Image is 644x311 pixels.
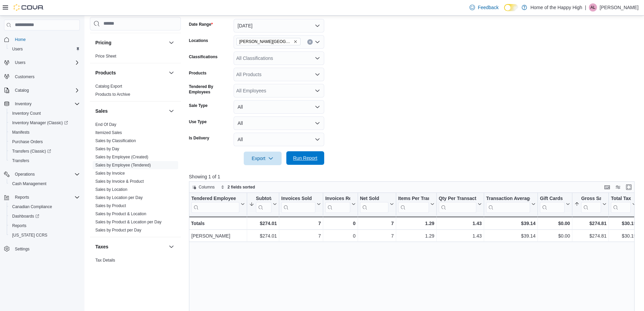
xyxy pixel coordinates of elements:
[248,152,278,165] span: Export
[95,163,151,168] a: Sales by Employee (Tendered)
[325,196,350,202] div: Invoices Ref
[360,219,393,227] div: 7
[15,88,29,93] span: Catalog
[9,157,80,165] span: Transfers
[12,59,80,67] span: Users
[12,111,41,116] span: Inventory Count
[7,221,82,230] button: Reports
[95,84,122,89] a: Catalog Export
[95,203,126,208] span: Sales by Product
[167,39,175,47] button: Pricing
[611,196,631,213] div: Total Tax
[9,231,50,239] a: [US_STATE] CCRS
[191,232,245,240] div: [PERSON_NAME]
[189,135,209,141] label: Is Delivery
[585,3,586,12] p: |
[611,232,636,240] div: $30.15
[95,228,141,232] a: Sales by Product per Day
[167,107,175,115] button: Sales
[95,130,122,135] span: Itemized Sales
[9,180,80,188] span: Cash Management
[234,133,324,146] button: All
[12,158,29,163] span: Transfers
[9,147,54,155] a: Transfers (Classic)
[281,196,321,213] button: Invoices Sold
[228,184,255,190] span: 2 fields sorted
[95,53,116,59] span: Price Sheet
[234,19,324,32] button: [DATE]
[9,138,46,146] a: Purchase Orders
[95,39,111,46] h3: Pricing
[12,223,26,228] span: Reports
[189,38,208,43] label: Locations
[12,86,31,94] button: Catalog
[438,196,476,213] div: Qty Per Transaction
[486,219,535,227] div: $39.14
[398,232,434,240] div: 1.29
[315,72,320,77] button: Open list of options
[90,82,181,101] div: Products
[360,196,388,202] div: Net Sold
[95,92,130,97] span: Products to Archive
[9,109,44,117] a: Inventory Count
[12,149,51,154] span: Transfers (Classic)
[281,196,315,202] div: Invoices Sold
[7,109,82,118] button: Inventory Count
[9,147,80,155] span: Transfers (Classic)
[611,196,636,213] button: Total Tax
[95,227,141,233] span: Sales by Product per Day
[600,3,639,12] p: [PERSON_NAME]
[12,139,43,145] span: Purchase Orders
[7,202,82,212] button: Canadian Compliance
[15,60,25,65] span: Users
[398,219,434,227] div: 1.29
[486,196,535,213] button: Transaction Average
[12,35,80,44] span: Home
[9,203,80,211] span: Canadian Compliance
[95,195,143,200] a: Sales by Location per Day
[7,128,82,137] button: Manifests
[167,69,175,77] button: Products
[603,183,611,191] button: Keyboard shortcuts
[189,22,213,27] label: Date Range
[244,152,282,165] button: Export
[398,196,429,202] div: Items Per Transaction
[95,258,115,263] span: Tax Details
[540,232,570,240] div: $0.00
[95,108,108,114] h3: Sales
[1,170,82,179] button: Operations
[12,73,37,81] a: Customers
[95,243,166,250] button: Taxes
[95,203,126,208] a: Sales by Product
[611,219,636,227] div: $30.15
[9,45,25,53] a: Users
[191,196,245,213] button: Tendered Employee
[256,196,271,202] div: Subtotal
[95,219,162,225] span: Sales by Product & Location per Day
[325,196,350,213] div: Invoices Ref
[398,196,434,213] button: Items Per Transaction
[12,100,34,108] button: Inventory
[9,212,42,220] a: Dashboards
[189,119,207,125] label: Use Type
[95,122,116,127] a: End Of Day
[591,3,596,12] span: AL
[189,84,231,95] label: Tendered By Employees
[95,195,143,200] span: Sales by Location per Day
[281,219,321,227] div: 7
[15,37,26,42] span: Home
[95,155,148,159] a: Sales by Employee (Created)
[398,196,429,213] div: Items Per Transaction
[189,183,217,191] button: Columns
[504,11,504,12] span: Dark Mode
[249,196,277,213] button: Subtotal
[95,69,166,76] button: Products
[95,171,125,176] a: Sales by Invoice
[12,214,39,219] span: Dashboards
[95,69,116,76] h3: Products
[315,55,320,61] button: Open list of options
[1,244,82,254] button: Settings
[95,84,122,89] span: Catalog Export
[9,180,49,188] a: Cash Management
